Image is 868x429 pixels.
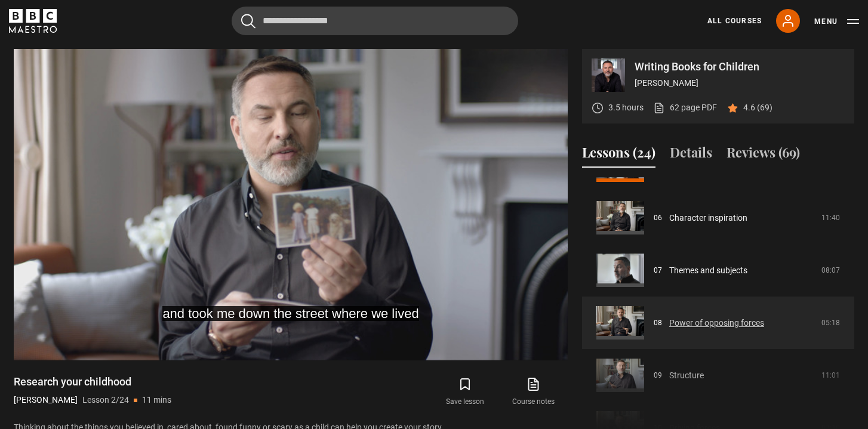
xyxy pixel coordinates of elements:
[635,77,845,89] p: [PERSON_NAME]
[670,143,712,168] button: Details
[500,375,568,409] a: Course notes
[82,394,129,406] p: Lesson 2/24
[232,7,518,35] input: Search
[743,101,772,114] p: 4.6 (69)
[727,143,800,168] button: Reviews (69)
[14,375,171,389] h1: Research your childhood
[582,143,655,168] button: Lessons (24)
[9,9,57,33] svg: BBC Maestro
[142,394,171,406] p: 11 mins
[707,16,762,26] a: All Courses
[431,375,499,409] button: Save lesson
[653,101,717,114] a: 62 page PDF
[14,49,568,360] video-js: Video Player
[14,394,78,406] p: [PERSON_NAME]
[635,61,845,72] p: Writing Books for Children
[814,16,859,27] button: Toggle navigation
[669,212,747,224] a: Character inspiration
[608,101,644,114] p: 3.5 hours
[241,14,256,29] button: Submit the search query
[669,317,764,329] a: Power of opposing forces
[669,264,747,277] a: Themes and subjects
